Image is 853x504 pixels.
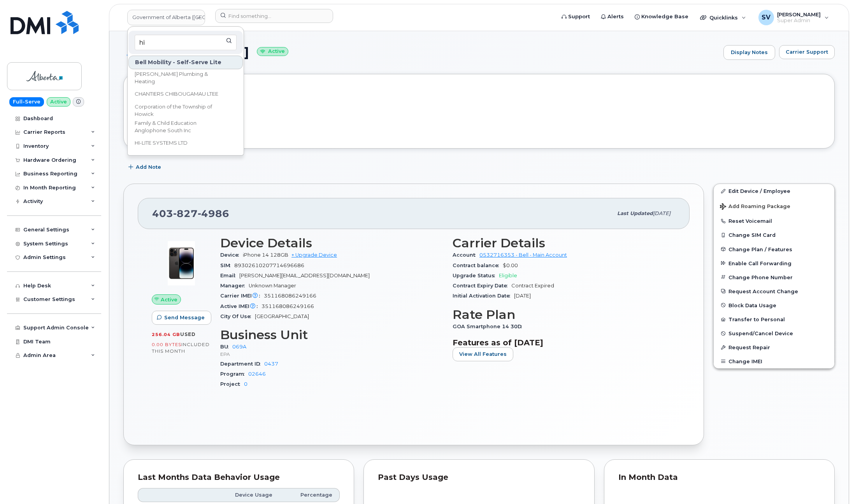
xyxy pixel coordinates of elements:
span: HI-LITE SYSTEMS LTD [135,139,188,147]
span: Contract balance [453,262,503,268]
span: Carrier IMEI [220,293,264,299]
h3: Business Unit [220,328,443,342]
span: Add Note [136,163,161,171]
span: Unknown Manager [249,283,296,289]
button: Send Message [152,311,211,325]
span: Account [453,252,479,258]
span: used [180,331,196,337]
a: + Upgrade Device [291,252,337,258]
a: MACHINERIES ET EQUIPEMENTS [PERSON_NAME] INC. [128,152,243,167]
span: City Of Use [220,313,255,319]
span: 89302610207714696686 [234,262,304,268]
span: Upgrade Status [453,273,499,278]
small: Active [257,47,288,56]
a: CHANTIERS CHIBOUGAMAU LTEE [128,86,243,102]
h3: Features as of [DATE] [453,338,676,347]
a: Edit Device / Employee [714,184,834,198]
img: image20231002-3703462-njx0qo.jpeg [158,240,205,287]
button: Block Data Usage [714,298,834,312]
a: 02646 [248,371,266,377]
button: Change Plan / Features [714,242,834,256]
h3: Tags List [138,103,820,113]
span: Family & Child Education Anglophone South Inc [135,119,224,135]
input: Search [135,35,237,50]
a: [PERSON_NAME] Plumbing & Heating [128,70,243,86]
button: Carrier Support [779,45,835,59]
button: Change Phone Number [714,270,834,284]
span: View All Features [459,350,507,358]
span: 351168086249166 [262,303,314,309]
span: BU [220,344,232,350]
span: 827 [173,208,198,219]
p: EPA [220,351,443,357]
th: Device Usage [212,488,279,502]
span: Active [161,296,177,303]
span: Change Plan / Features [728,246,792,252]
a: 0 [244,381,247,387]
span: 403 [152,208,229,219]
span: Initial Activation Date [453,293,514,299]
span: $0.00 [503,262,518,268]
div: Bell Mobility - Self-Serve Lite [128,56,243,69]
span: Contract Expired [511,283,554,289]
span: Project [220,381,244,387]
button: Add Roaming Package [714,198,834,214]
span: Contract Expiry Date [453,283,511,289]
span: CHANTIERS CHIBOUGAMAU LTEE [135,90,218,98]
h1: [PERSON_NAME] [123,45,720,59]
div: Last Months Data Behavior Usage [138,474,340,481]
span: SIM [220,262,234,268]
div: In Month Data [618,474,820,481]
span: [PERSON_NAME] Plumbing & Heating [135,70,224,86]
span: iPhone 14 128GB [243,252,288,258]
span: 4986 [198,208,229,219]
button: Suspend/Cancel Device [714,326,834,340]
span: Program [220,371,248,377]
span: Add Roaming Package [720,203,790,211]
h3: Device Details [220,236,443,250]
button: Request Repair [714,340,834,354]
span: GOA Smartphone 14 30D [453,324,526,329]
span: Carrier Support [786,48,828,56]
span: [GEOGRAPHIC_DATA] [255,313,309,319]
button: Change SIM Card [714,228,834,242]
a: Family & Child Education Anglophone South Inc [128,119,243,135]
a: 0532716353 - Bell - Main Account [479,252,567,258]
button: Enable Call Forwarding [714,256,834,270]
span: [DATE] [514,293,531,299]
a: Corporation of the Township of Howick [128,103,243,118]
a: 0437 [264,361,278,367]
span: Department ID [220,361,264,367]
span: Enable Call Forwarding [728,260,792,266]
span: 256.04 GB [152,332,180,337]
span: Suspend/Cancel Device [728,331,793,336]
h3: Carrier Details [453,236,676,250]
button: Change IMEI [714,354,834,368]
span: Manager [220,283,249,289]
span: Device [220,252,243,258]
h3: Rate Plan [453,308,676,322]
span: [DATE] [653,210,670,216]
button: Request Account Change [714,284,834,298]
a: 069A [232,344,246,350]
a: HI-LITE SYSTEMS LTD [128,135,243,151]
span: Last updated [617,210,653,216]
a: Display Notes [723,45,775,60]
span: [PERSON_NAME][EMAIL_ADDRESS][DOMAIN_NAME] [239,273,370,278]
span: Active IMEI [220,303,262,309]
div: Past Days Usage [378,474,580,481]
button: View All Features [453,347,513,361]
span: Send Message [164,314,205,321]
span: MACHINERIES ET EQUIPEMENTS [PERSON_NAME] INC. [135,152,224,167]
th: Percentage [279,488,340,502]
span: Eligible [499,273,517,278]
span: 351168086249166 [264,293,316,299]
span: 0.00 Bytes [152,342,181,347]
span: Email [220,273,239,278]
button: Reset Voicemail [714,214,834,228]
button: Add Note [123,160,168,174]
button: Transfer to Personal [714,312,834,326]
span: Corporation of the Township of Howick [135,103,224,118]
